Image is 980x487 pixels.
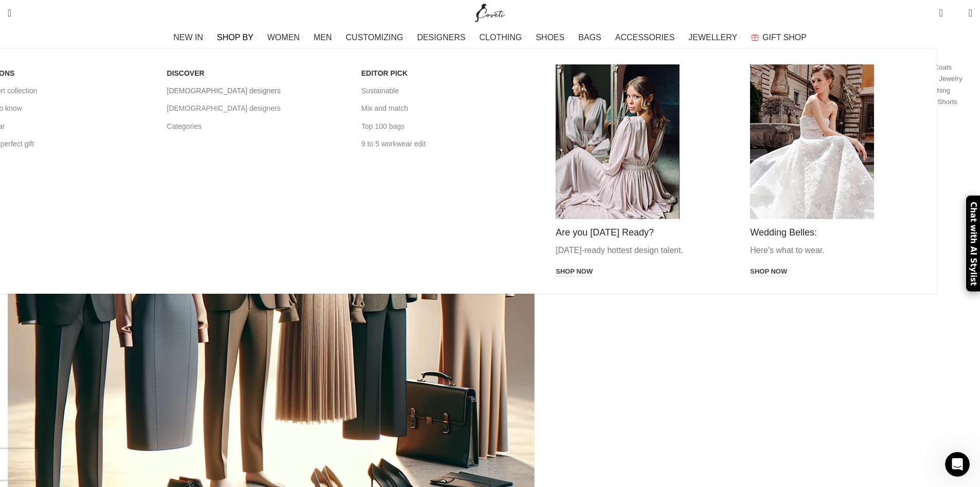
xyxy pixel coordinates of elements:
span: BAGS [578,32,601,42]
a: Shorts (322 items) [937,97,957,107]
a: Shop now [750,267,787,277]
a: ACCESSORIES [615,27,679,48]
a: Top 100 bags [361,117,540,135]
span: NEW IN [173,32,203,42]
img: luxury dresses Shop by mega menu Coveti [750,64,874,219]
span: ACCESSORIES [615,32,675,42]
a: Sustainable [361,82,540,99]
span: 0 [953,10,960,18]
span: 0 [940,5,948,13]
a: MEN [314,27,335,48]
div: My Wishlist [951,3,961,23]
span: JEWELLERY [688,32,737,42]
a: Categories [167,117,346,135]
iframe: Intercom live chat [945,452,970,477]
a: Site logo [473,8,507,16]
img: modest dress modest dresses modest clothing luxury dresses Shop by mega menu Coveti [556,64,680,219]
a: BAGS [578,27,604,48]
a: Mix and match [361,99,540,117]
a: DESIGNERS [417,27,469,48]
a: [DEMOGRAPHIC_DATA] designers [167,99,346,117]
span: CUSTOMIZING [346,32,403,42]
span: EDITOR PICK [361,69,407,78]
div: Main navigation [3,27,977,48]
a: GIFT SHOP [751,27,807,48]
a: [DEMOGRAPHIC_DATA] designers [167,82,346,99]
a: 9 to 5 workwear edit [361,135,540,153]
a: Jewelry (408 items) [939,74,962,84]
a: WOMEN [268,27,304,48]
h4: Are you [DATE] Ready? [556,227,735,239]
span: GIFT SHOP [762,32,807,42]
a: SHOP BY [217,27,257,48]
a: 0 [934,3,948,23]
a: CUSTOMIZING [346,27,407,48]
a: CLOTHING [479,27,526,48]
a: Shop now [556,267,593,277]
p: [DATE]-ready hottest design talent. [556,244,735,257]
a: NEW IN [173,27,207,48]
span: CLOTHING [479,32,522,42]
span: SHOP BY [217,32,254,42]
span: DISCOVER [167,69,204,78]
span: DESIGNERS [417,32,466,42]
span: SHOES [536,32,564,42]
a: SHOES [536,27,568,48]
span: MEN [314,32,332,42]
span: WOMEN [268,32,300,42]
a: Search [3,3,16,23]
h4: Wedding Belles: [750,227,929,239]
a: Coats (417 items) [934,63,952,73]
img: GiftBag [751,34,759,41]
p: Here's what to wear. [750,244,929,257]
a: JEWELLERY [688,27,741,48]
